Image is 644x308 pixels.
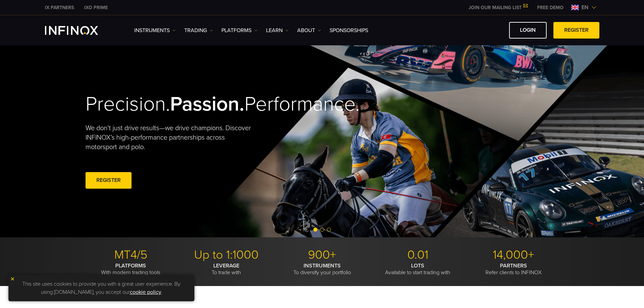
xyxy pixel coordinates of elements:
[313,228,317,232] span: Go to slide 1
[373,247,463,262] p: 0.01
[40,4,79,11] a: INFINOX
[553,22,599,39] a: REGISTER
[10,277,15,281] img: yellow close icon
[277,247,367,262] p: 900+
[213,262,239,269] strong: LEVERAGE
[327,228,331,232] span: Go to slide 3
[509,22,547,39] a: LOGIN
[86,247,176,262] p: MT4/5
[79,4,113,11] a: INFINOX
[373,262,463,276] p: Available to start trading with
[468,247,559,262] p: 14,000+
[45,26,114,35] a: INFINOX Logo
[134,26,176,34] a: Instruments
[86,262,176,276] p: With modern trading tools
[297,26,321,34] a: ABOUT
[304,262,341,269] strong: INSTRUMENTS
[468,262,559,276] p: Refer clients to INFINOX
[115,262,146,269] strong: PLATFORMS
[500,262,527,269] strong: PARTNERS
[181,247,272,262] p: Up to 1:1000
[277,262,367,276] p: To diversify your portfolio
[130,289,161,295] a: cookie policy
[532,4,569,11] a: INFINOX MENU
[86,92,299,117] h2: Precision. Performance.
[320,228,324,232] span: Go to slide 2
[170,92,244,116] strong: Passion.
[12,278,191,298] p: This site uses cookies to provide you with a great user experience. By using [DOMAIN_NAME], you a...
[579,3,591,11] span: en
[184,26,213,34] a: TRADING
[221,26,258,34] a: PLATFORMS
[86,172,132,189] a: REGISTER
[181,262,272,276] p: To trade with
[463,5,532,10] a: JOIN OUR MAILING LIST
[86,123,256,152] p: We don't just drive results—we drive champions. Discover INFINOX’s high-performance partnerships ...
[330,26,368,34] a: SPONSORSHIPS
[266,26,289,34] a: Learn
[411,262,424,269] strong: LOTS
